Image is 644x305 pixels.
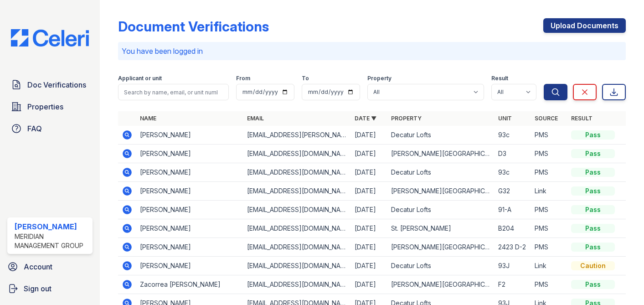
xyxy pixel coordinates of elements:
td: [DATE] [351,257,387,275]
td: [EMAIL_ADDRESS][DOMAIN_NAME] [243,201,350,219]
td: Decatur Lofts [387,163,495,182]
td: [PERSON_NAME] [136,219,243,238]
div: Caution [571,261,615,270]
span: FAQ [27,123,42,134]
td: 93c [495,126,531,145]
iframe: chat widget [606,269,635,296]
td: Decatur Lofts [387,257,495,275]
td: [PERSON_NAME] [136,126,243,145]
td: Link [531,257,567,275]
label: Result [491,75,508,82]
a: Unit [498,115,512,122]
td: [DATE] [351,238,387,257]
td: 2423 D-2 [495,238,531,257]
td: PMS [531,201,567,219]
div: Pass [571,130,615,140]
a: FAQ [7,119,93,138]
td: [DATE] [351,126,387,145]
td: [PERSON_NAME] [136,145,243,163]
td: [PERSON_NAME] [136,163,243,182]
td: 91-A [495,201,531,219]
td: PMS [531,126,567,145]
td: [DATE] [351,201,387,219]
a: Name [140,115,156,122]
td: PMS [531,219,567,238]
div: Meridian Management Group [15,232,89,250]
span: Doc Verifications [27,79,86,90]
span: Sign out [24,283,52,294]
td: G32 [495,182,531,201]
a: Email [247,115,264,122]
td: [EMAIL_ADDRESS][DOMAIN_NAME] [243,182,350,201]
td: 93J [495,257,531,275]
td: [EMAIL_ADDRESS][DOMAIN_NAME] [243,145,350,163]
td: Link [531,182,567,201]
span: Properties [27,101,63,112]
td: [EMAIL_ADDRESS][DOMAIN_NAME] [243,275,350,294]
div: [PERSON_NAME] [15,221,89,232]
a: Upload Documents [543,18,626,33]
div: Document Verifications [118,18,269,35]
td: 93c [495,163,531,182]
td: PMS [531,238,567,257]
a: Date ▼ [355,115,376,122]
td: [DATE] [351,145,387,163]
td: [PERSON_NAME][GEOGRAPHIC_DATA] [387,238,495,257]
label: Property [367,75,392,82]
td: Decatur Lofts [387,201,495,219]
a: Result [571,115,592,122]
td: F2 [495,275,531,294]
a: Property [391,115,422,122]
td: PMS [531,163,567,182]
a: Sign out [4,279,96,298]
td: D3 [495,145,531,163]
td: [DATE] [351,275,387,294]
td: [PERSON_NAME] [136,182,243,201]
img: CE_Logo_Blue-a8612792a0a2168367f1c8372b55b34899dd931a85d93a1a3d3e32e68fde9ad4.png [4,29,96,47]
label: From [236,75,250,82]
td: PMS [531,275,567,294]
p: You have been logged in [122,46,622,57]
a: Properties [7,98,93,116]
a: Source [535,115,558,122]
td: [EMAIL_ADDRESS][DOMAIN_NAME] [243,219,350,238]
div: Pass [571,280,615,289]
td: [PERSON_NAME] [136,201,243,219]
td: [PERSON_NAME][GEOGRAPHIC_DATA] [387,182,495,201]
td: [EMAIL_ADDRESS][DOMAIN_NAME] [243,163,350,182]
input: Search by name, email, or unit number [118,84,229,100]
label: To [302,75,309,82]
div: Pass [571,205,615,214]
a: Doc Verifications [7,76,93,94]
label: Applicant or unit [118,75,162,82]
td: [PERSON_NAME][GEOGRAPHIC_DATA] [387,275,495,294]
td: Decatur Lofts [387,126,495,145]
td: PMS [531,145,567,163]
div: Pass [571,149,615,158]
a: Account [4,258,96,276]
td: [EMAIL_ADDRESS][DOMAIN_NAME] [243,238,350,257]
td: [PERSON_NAME] [136,257,243,275]
span: Account [24,261,52,272]
td: [PERSON_NAME][GEOGRAPHIC_DATA] [387,145,495,163]
div: Pass [571,186,615,196]
td: [EMAIL_ADDRESS][DOMAIN_NAME] [243,257,350,275]
td: Zacorrea [PERSON_NAME] [136,275,243,294]
td: St. [PERSON_NAME] [387,219,495,238]
td: [EMAIL_ADDRESS][PERSON_NAME][DOMAIN_NAME] [243,126,350,145]
td: [DATE] [351,182,387,201]
td: [DATE] [351,219,387,238]
td: [PERSON_NAME] [136,238,243,257]
div: Pass [571,224,615,233]
div: Pass [571,168,615,177]
td: [DATE] [351,163,387,182]
div: Pass [571,243,615,252]
td: B204 [495,219,531,238]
